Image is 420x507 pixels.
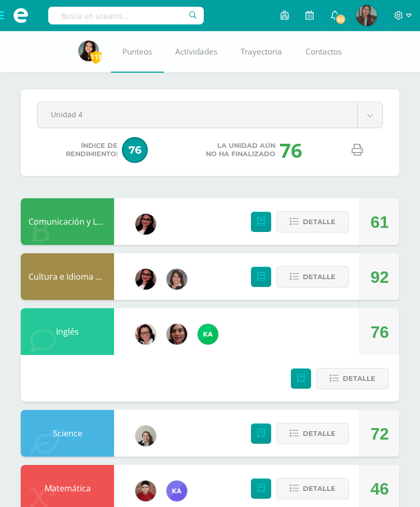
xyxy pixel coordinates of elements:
div: Inglés [21,308,114,355]
span: Punteos [122,46,152,57]
span: 113 [90,50,102,63]
span: Trayectoria [241,46,282,57]
button: Detalle [316,368,389,389]
div: 61 [370,199,389,245]
div: 92 [370,254,389,300]
div: 72 [370,410,389,457]
img: 4733bfd7bc8fc729d30d3f37215f5f17.png [166,481,187,501]
a: Actividades [164,31,229,73]
span: 76 [122,137,148,163]
a: Comunicación y Lenguaje [29,216,128,227]
img: 1c3ed0363f92f1cd3aaa9c6dc44d1b5b.png [135,214,156,235]
img: 914d23261a68cb81889f0550e7ba83ad.png [135,481,156,501]
a: Inglés [56,326,79,337]
img: 1c3ed0363f92f1cd3aaa9c6dc44d1b5b.png [135,269,156,290]
span: Actividades [175,46,217,57]
button: Detalle [276,423,349,444]
span: Detalle [303,267,335,286]
a: Science [53,428,82,439]
span: La unidad aún no ha finalizado [206,142,275,158]
img: 2ca4f91e2a017358137dd701126cf722.png [135,324,156,345]
img: 525b25e562e1b2fd5211d281b33393db.png [135,426,156,446]
a: Punteos [111,31,164,73]
a: Contactos [294,31,354,73]
span: Contactos [305,46,342,57]
div: Comunicación y Lenguaje [21,198,114,245]
input: Busca un usuario... [48,7,204,24]
button: Detalle [276,266,349,287]
span: 33 [335,13,346,25]
img: df865ced3841bf7d29cb8ae74298d689.png [166,269,187,290]
a: Unidad 4 [38,102,382,128]
div: Science [21,410,114,457]
img: 383d6f74b2c436a90a66bfdc6559b87d.png [78,40,99,61]
span: Unidad 4 [51,102,344,127]
img: 5f1707d5efd63e8f04ee695e4f407930.png [166,324,187,345]
span: Detalle [303,479,335,498]
div: 76 [370,309,389,355]
button: Detalle [276,478,349,499]
div: Cultura e Idioma Maya [21,253,114,300]
span: Detalle [303,424,335,443]
img: e0e3018be148909e9b9cf69bbfc1c52d.png [356,5,377,26]
a: Trayectoria [229,31,294,73]
span: Detalle [303,212,335,231]
div: 76 [279,136,302,163]
img: a64c3460752fcf2c5e8663a69b02fa63.png [198,324,218,345]
a: Cultura e Idioma Maya [29,271,116,282]
button: Detalle [276,211,349,232]
span: Índice de Rendimiento: [66,142,118,158]
span: Detalle [343,369,375,388]
a: Matemática [45,483,91,494]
